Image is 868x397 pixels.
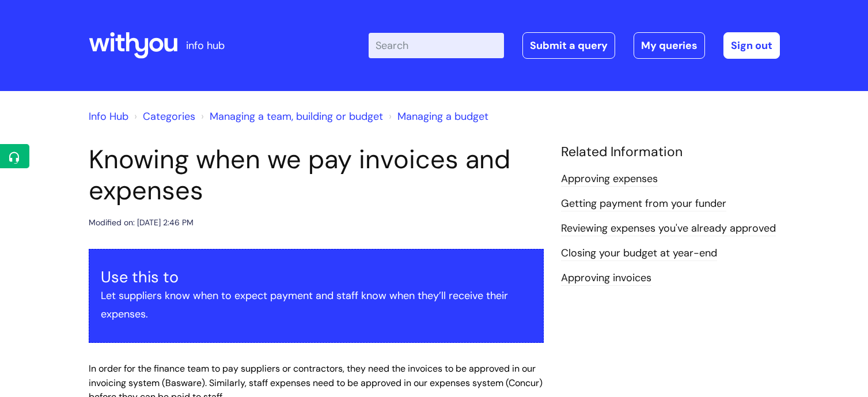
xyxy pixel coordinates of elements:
li: Managing a budget [386,107,488,126]
a: Reviewing expenses you've already approved [561,221,776,236]
a: Submit a query [522,32,615,59]
a: Getting payment from your funder [561,196,726,211]
a: My queries [634,32,705,59]
div: Modified on: [DATE] 2:46 PM [89,215,194,230]
h3: Use this to [101,268,532,286]
a: Managing a budget [397,109,488,123]
a: Closing your budget at year-end [561,246,717,261]
a: Managing a team, building or budget [210,109,383,123]
h4: Related Information [561,144,780,160]
p: info hub [186,36,225,55]
input: Search [369,33,504,58]
li: Solution home [131,107,195,126]
li: Managing a team, building or budget [198,107,383,126]
a: Approving expenses [561,172,658,187]
a: Approving invoices [561,271,651,286]
h1: Knowing when we pay invoices and expenses [89,144,544,206]
a: Categories [143,109,195,123]
p: Let suppliers know when to expect payment and staff know when they’ll receive their expenses. [101,286,532,324]
div: | - [369,32,780,59]
a: Info Hub [89,109,128,123]
a: Sign out [723,32,780,59]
